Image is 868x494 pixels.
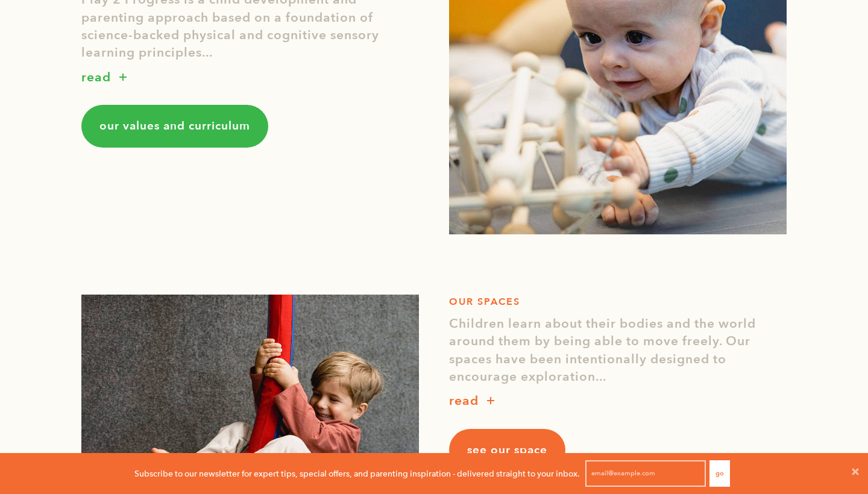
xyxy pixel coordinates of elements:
[449,392,479,411] p: read
[81,105,268,147] a: our values and curriculum
[99,118,250,134] span: our values and curriculum
[585,460,706,487] input: email@example.com
[449,295,787,309] h1: OUR SPACES
[81,68,111,87] p: read
[134,467,580,480] p: Subscribe to our newsletter for expert tips, special offers, and parenting inspiration - delivere...
[209,44,213,61] b: .
[449,429,565,471] a: see our space
[449,315,787,386] p: Children learn about their bodies and the world around them by being able to move freely. Our spa...
[467,442,547,458] span: see our space
[709,460,730,487] button: Go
